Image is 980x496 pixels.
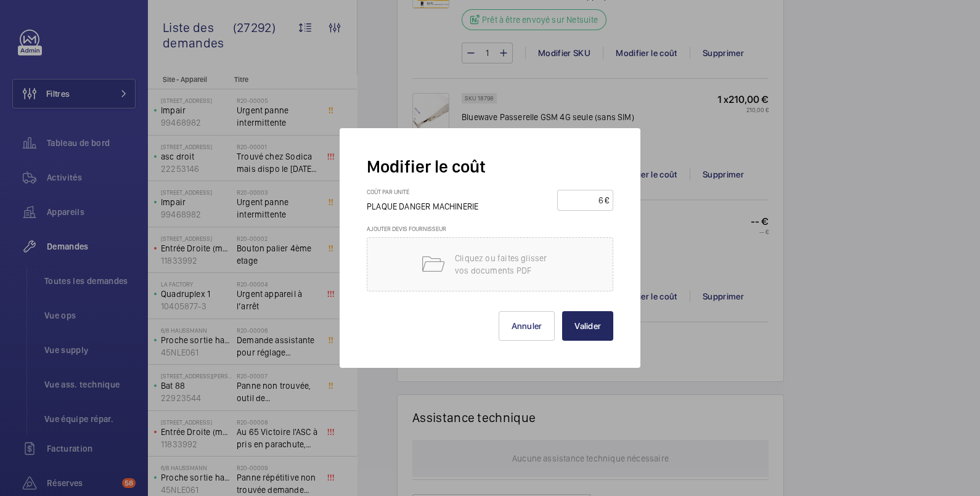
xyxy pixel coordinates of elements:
h2: Modifier le coût [367,155,613,178]
button: Valider [562,311,613,341]
input: -- [561,190,605,210]
button: Annuler [499,311,555,341]
p: Cliquez ou faites glisser vos documents PDF [455,252,560,277]
span: PLAQUE DANGER MACHINERIE [367,201,478,211]
div: € [605,194,609,206]
h3: Coût par unité [367,188,491,200]
h3: Ajouter devis fournisseur [367,225,613,237]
